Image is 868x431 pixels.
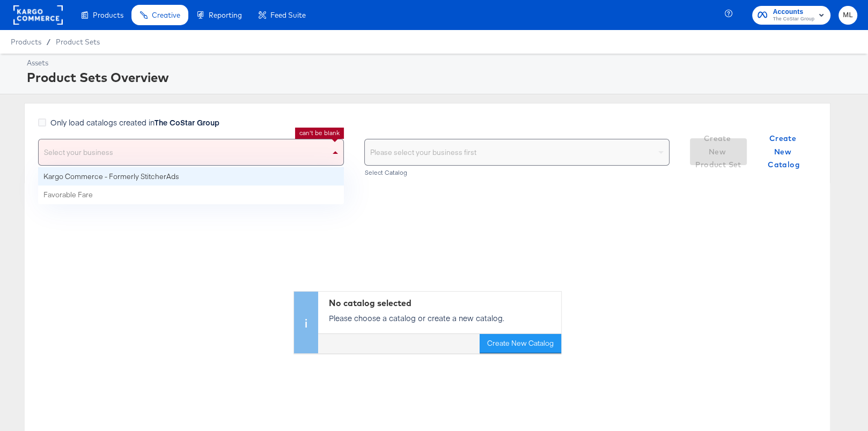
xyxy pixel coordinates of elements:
div: Select your business [39,139,343,165]
div: Select Catalog [364,169,670,176]
div: Kargo Commerce - Formerly StitcherAds [43,172,339,182]
button: Create New Catalog [755,138,812,165]
span: Accounts [773,6,814,18]
span: Creative [152,11,180,19]
div: Assets [27,58,855,68]
button: ML [838,6,857,25]
a: Product Sets [56,38,100,46]
button: AccountsThe CoStar Group [752,6,830,25]
span: ML [843,9,853,21]
div: Favorable Fare [43,190,339,200]
button: Create New Catalog [480,334,561,353]
span: The CoStar Group [773,15,814,24]
div: Please select your business first [365,139,670,165]
div: Product Sets Overview [27,68,855,86]
li: can't be blank [299,129,340,137]
span: Products [11,38,41,46]
span: Feed Suite [270,11,306,19]
span: / [41,38,56,46]
span: Products [93,11,123,19]
span: Only load catalogs created in [50,117,219,128]
div: No catalog selected [329,297,556,309]
span: Create New Catalog [760,132,808,172]
div: Favorable Fare [38,185,344,204]
strong: The CoStar Group [155,117,219,128]
span: Reporting [209,11,242,19]
div: Kargo Commerce - Formerly StitcherAds [38,167,344,186]
p: Please choose a catalog or create a new catalog. [329,313,556,323]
